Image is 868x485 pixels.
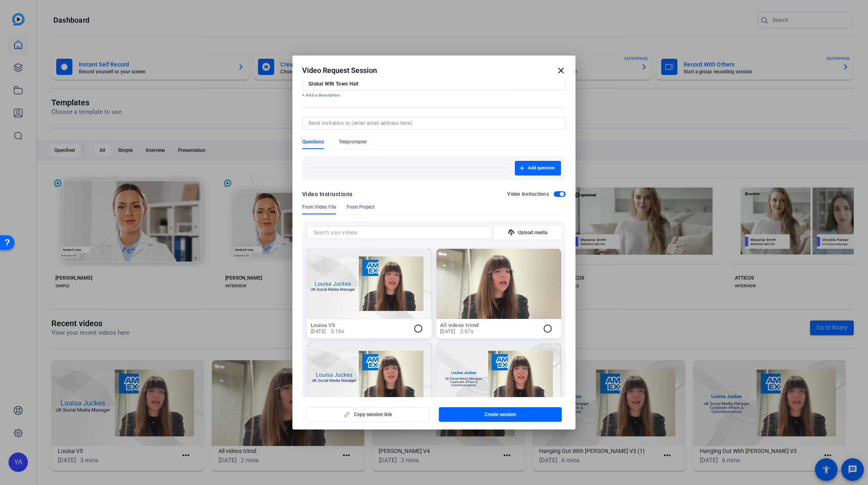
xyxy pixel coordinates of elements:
span: 3:15s [331,328,344,335]
input: Enter Session Name [309,81,559,87]
p: + Add a description [302,92,566,98]
span: Teleprompter [339,139,367,145]
span: Add question [528,165,555,171]
img: Not found [436,249,561,319]
h2: Louisa V5 [311,323,409,328]
input: Send invitation to (enter email address here) [309,120,556,126]
button: Upload media [494,226,561,239]
h2: Video Instructions [508,191,549,197]
h2: All videos trimd [440,323,538,328]
span: Upload media [518,229,547,236]
mat-icon: close [556,66,566,75]
span: 2:07s [460,328,474,335]
button: Add question [515,161,561,175]
div: Video Instructions [302,189,353,199]
img: Not found [307,249,432,319]
img: Not found [307,343,432,413]
div: Video Request Session [302,66,566,75]
span: From Project [347,204,375,210]
span: [DATE] [311,328,326,335]
mat-icon: radio_button_unchecked [413,324,423,333]
input: Search your videos [313,228,486,237]
img: Not found [436,343,561,413]
button: Create session [439,407,562,422]
span: [DATE] [440,328,455,335]
span: Questions [302,139,324,145]
span: From Video File [302,204,336,210]
mat-icon: radio_button_unchecked [543,324,553,333]
span: Create session [485,411,516,418]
